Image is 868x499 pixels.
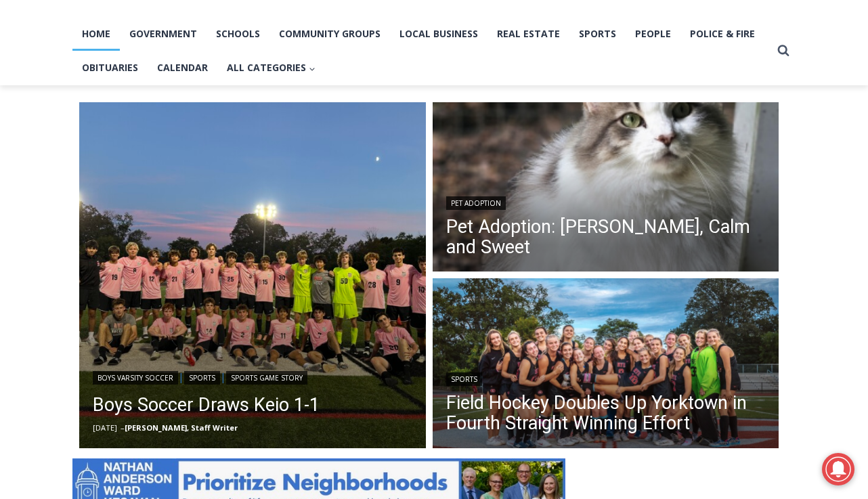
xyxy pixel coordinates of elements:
a: Local Business [390,17,487,51]
a: Field Hockey Doubles Up Yorktown in Fourth Straight Winning Effort [446,393,766,433]
span: – [121,422,125,433]
a: Police & Fire [680,17,764,51]
a: People [626,17,680,51]
a: Sports Game Story [226,371,307,385]
a: Community Groups [269,17,390,51]
button: View Search Form [771,39,796,63]
a: Read More Field Hockey Doubles Up Yorktown in Fourth Straight Winning Effort [433,278,779,452]
div: "[PERSON_NAME] and I covered the [DATE] Parade, which was a really eye opening experience as I ha... [342,1,640,131]
a: Real Estate [487,17,569,51]
img: (PHOTO: The 2025 Rye Field Hockey team. Credit: Maureen Tsuchida.) [433,278,779,452]
a: Obituaries [72,51,148,85]
a: Read More Pet Adoption: Mona, Calm and Sweet [433,102,779,276]
a: Pet Adoption [446,196,506,210]
time: [DATE] [93,422,117,433]
a: Sports [446,372,482,386]
nav: Primary Navigation [72,17,771,85]
div: 6 [158,114,165,128]
a: Calendar [148,51,217,85]
a: Sports [184,371,220,385]
div: | | [93,368,320,385]
a: Home [72,17,120,51]
h4: [PERSON_NAME] Read Sanctuary Fall Fest: [DATE] [11,136,180,167]
a: Schools [207,17,269,51]
span: Intern @ [DOMAIN_NAME] [354,135,628,165]
a: Read More Boys Soccer Draws Keio 1-1 [79,102,426,449]
a: Boys Soccer Draws Keio 1-1 [93,391,320,418]
div: 2 [142,114,148,128]
div: / [152,114,155,128]
a: [PERSON_NAME], Staff Writer [125,422,238,433]
a: [PERSON_NAME] Read Sanctuary Fall Fest: [DATE] [1,135,202,169]
button: Child menu of All Categories [217,51,325,85]
a: Intern @ [DOMAIN_NAME] [326,131,656,169]
a: Boys Varsity Soccer [93,371,178,385]
img: (PHOTO: The Rye Boys Soccer team from their match agains Keio Academy on September 30, 2025. Cred... [79,102,426,449]
a: Government [120,17,207,51]
a: Pet Adoption: [PERSON_NAME], Calm and Sweet [446,217,766,257]
img: [PHOTO: Mona. Contributed.] [433,102,779,276]
a: Sports [569,17,626,51]
div: Birds of Prey: Falcon and hawk demos [142,40,196,111]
